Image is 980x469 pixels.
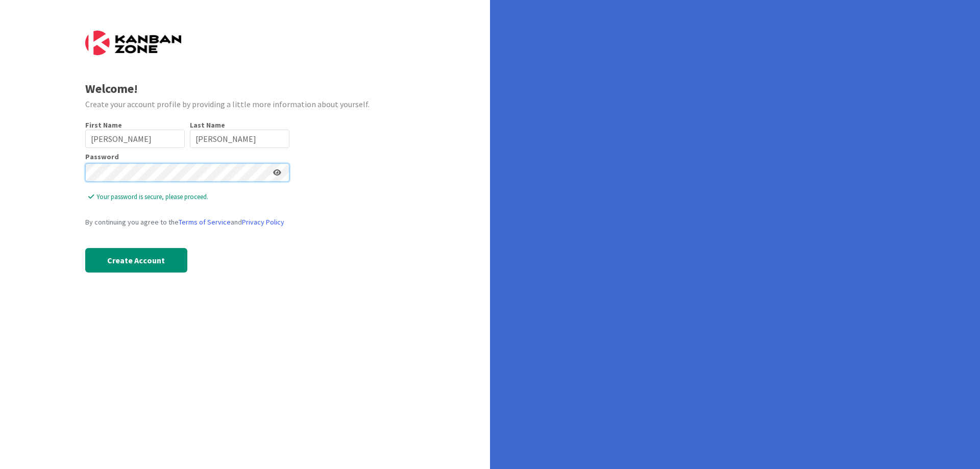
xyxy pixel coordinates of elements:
div: By continuing you agree to the and [85,217,289,228]
div: Create your account profile by providing a little more information about yourself. [85,98,405,110]
span: Your password is secure, please proceed. [88,192,289,202]
label: Last Name [190,120,225,130]
a: Privacy Policy [242,217,284,227]
div: Welcome! [85,80,405,98]
label: First Name [85,120,122,130]
a: Terms of Service [179,217,231,227]
label: Password [85,153,119,160]
img: Kanban Zone [85,31,181,55]
button: Create Account [85,248,187,273]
